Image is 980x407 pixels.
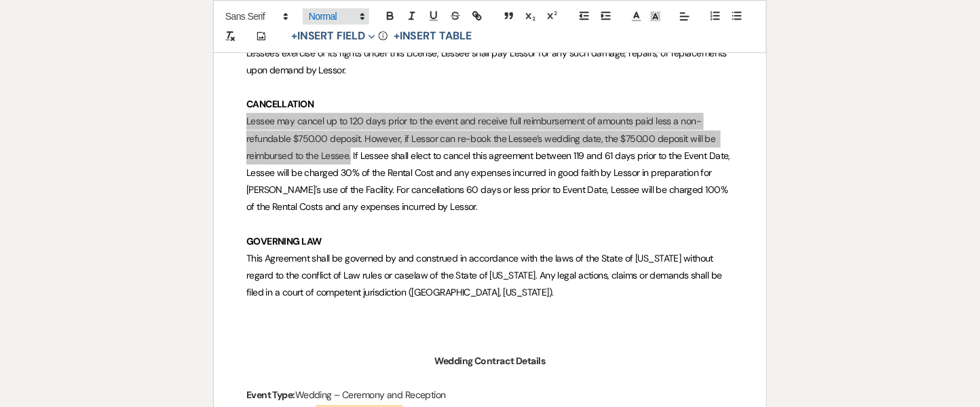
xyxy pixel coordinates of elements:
span: If any damage occurs to the Facility, or if any repairs or replacements need to be made to the Fa... [246,30,730,76]
strong: Wedding Contract Details [435,355,546,367]
span: Wedding – Ceremony and Reception [295,389,446,401]
strong: Event Type: [246,389,295,401]
span: Header Formats [303,8,369,24]
span: Text Color [627,8,646,24]
strong: GOVERNING LAW [246,235,322,247]
span: + [291,31,297,42]
span: + [394,31,400,42]
strong: CANCELLATION [246,98,314,110]
span: Text Background Color [646,8,665,24]
button: Insert Field [286,29,380,45]
span: Alignment [675,8,694,24]
span: This Agreement shall be governed by and construed in accordance with the laws of the State of [US... [246,252,724,298]
span: Lessee may cancel up to 120 days prior to the event and receive full reimbursement of amounts pai... [246,115,733,213]
button: +Insert Table [389,29,476,45]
